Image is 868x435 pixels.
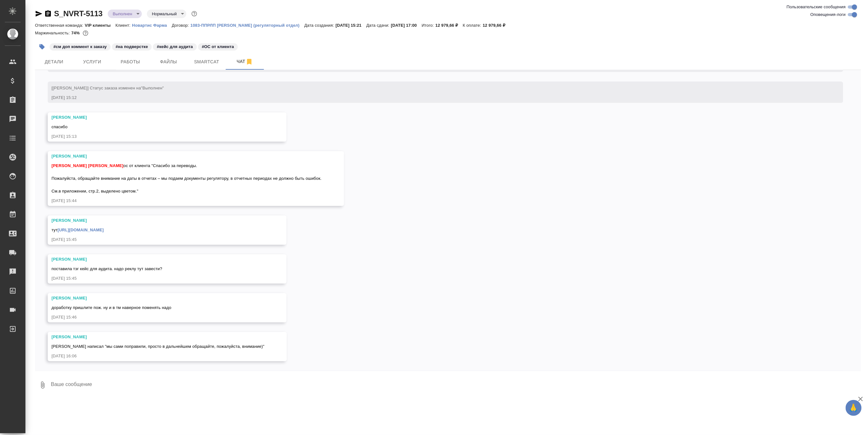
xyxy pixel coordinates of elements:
a: S_NVRT-5113 [54,9,103,18]
p: [DATE] 15:21 [336,23,367,28]
p: Маржинальность: [35,31,71,35]
span: Smartcat [191,58,222,66]
span: Файлы [153,58,184,66]
p: Дата создания: [304,23,335,28]
span: 🙏 [848,401,859,415]
span: поставила тэг кейс для аудита. надо реклу тут завести? [52,266,162,271]
button: Скопировать ссылку [44,10,52,18]
p: #кейс для аудита [157,44,193,50]
span: Оповещения-логи [810,11,846,18]
div: [DATE] 15:12 [52,95,821,101]
div: [DATE] 16:06 [52,353,265,359]
button: Выполнен [111,11,134,17]
p: VIP клиенты [85,23,115,28]
p: Договор: [172,23,190,28]
p: Итого: [422,23,435,28]
p: 1083-ППРЛП [PERSON_NAME] (регуляторный отдел) [190,23,304,28]
div: [PERSON_NAME] [52,295,264,301]
div: [DATE] 15:45 [52,236,264,243]
button: 🙏 [846,400,862,416]
span: [PERSON_NAME] [52,163,87,168]
span: см доп коммент к заказу [49,44,111,49]
span: [PERSON_NAME] [88,163,123,168]
p: 74% [71,31,81,35]
div: [DATE] 15:46 [52,314,264,320]
div: [DATE] 15:13 [52,133,264,140]
p: #ОС от клиента [202,44,234,50]
button: Добавить тэг [35,40,49,54]
span: Работы [115,58,146,66]
div: [PERSON_NAME] [52,256,264,263]
button: Доп статусы указывают на важность/срочность заказа [190,10,198,18]
span: [[PERSON_NAME]] Статус заказа изменен на [52,86,164,90]
button: Нормальный [150,11,179,17]
div: [PERSON_NAME] [52,217,264,224]
div: [DATE] 15:45 [52,275,264,282]
span: ос от клиента "Спасибо за переводы. Пожалуйста, обращайте внимание на даты в отчетах – мы подаем ... [52,163,322,193]
button: 2808.94 RUB; [81,29,90,37]
span: ОС от клиента [197,44,238,49]
div: [DATE] 15:44 [52,198,322,204]
span: на подверстке [111,44,153,49]
a: 1083-ППРЛП [PERSON_NAME] (регуляторный отдел) [190,22,304,28]
p: [DATE] 17:00 [391,23,422,28]
span: Пользовательские сообщения [787,4,846,10]
span: тут [52,228,104,232]
a: [URL][DOMAIN_NAME] [58,228,104,232]
span: спасибо [52,124,67,129]
div: Выполнен [108,10,142,18]
p: 12 979,66 ₽ [436,23,463,28]
p: Клиент: [115,23,132,28]
a: Новартис Фарма [132,22,172,28]
button: Скопировать ссылку для ЯМессенджера [35,10,43,18]
span: [PERSON_NAME] написал "мы сами поправили, просто в дальнейшем обращайте, пожалуйста, внимание)" [52,344,265,349]
span: "Выполнен" [141,86,164,90]
p: Дата сдачи: [366,23,391,28]
p: Новартис Фарма [132,23,172,28]
div: [PERSON_NAME] [52,153,322,159]
div: [PERSON_NAME] [52,114,264,121]
p: Ответственная команда: [35,23,85,28]
span: Чат [230,58,260,66]
span: доработку пришлите пож. ну и в тм наверное поменять надо [52,305,171,310]
span: Услуги [77,58,107,66]
p: #см доп коммент к заказу [53,44,107,50]
svg: Отписаться [245,58,253,66]
span: Детали [39,58,69,66]
p: #на подверстке [116,44,148,50]
div: Выполнен [147,10,186,18]
div: [PERSON_NAME] [52,334,265,340]
p: К оплате: [463,23,483,28]
span: кейс для аудита [152,44,197,49]
p: 12 979,66 ₽ [483,23,510,28]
